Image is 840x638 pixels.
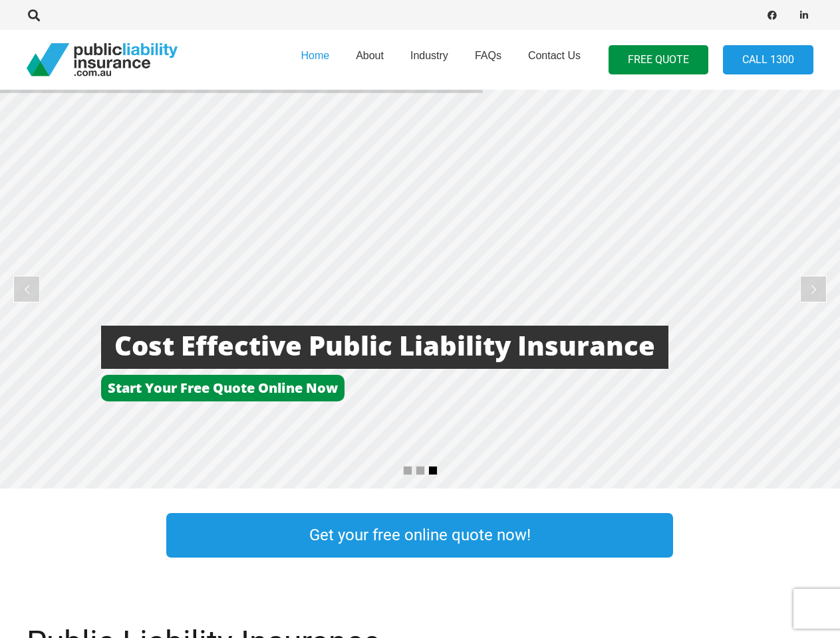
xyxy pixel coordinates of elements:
a: LinkedIn [795,6,813,25]
a: Link [700,510,839,561]
a: Facebook [763,6,781,25]
span: FAQs [475,50,501,61]
a: Call 1300 [723,45,813,75]
a: Search [21,9,47,21]
span: Contact Us [528,50,581,61]
a: About [343,26,397,94]
a: FAQs [462,26,515,94]
a: Home [287,26,343,94]
span: Home [301,50,329,61]
a: Get your free online quote now! [166,513,673,558]
a: Industry [397,26,462,94]
span: Industry [410,50,448,61]
a: FREE QUOTE [609,45,708,75]
span: About [356,50,384,61]
a: pli_logotransparent [27,43,178,76]
a: Contact Us [515,26,594,94]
